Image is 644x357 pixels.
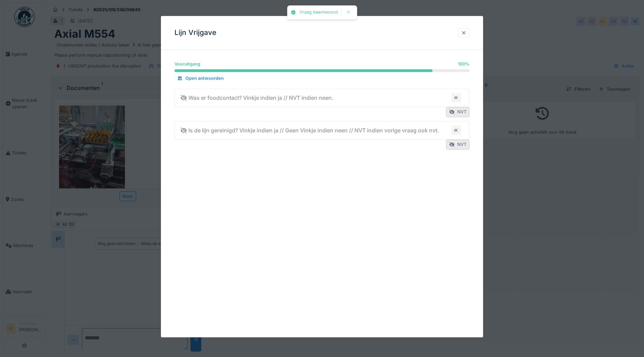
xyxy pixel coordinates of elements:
div: Is de lijn gereinigd? Vinkje indien ja // Geen Vinkje indien neen // NVT indien vorige vraag ook ... [180,126,439,134]
div: 100 % [458,61,470,67]
div: Was er foodcontact? Vinkje indien ja // NVT indien neen. [180,94,333,102]
div: NVT [446,107,470,117]
div: IK [452,93,461,102]
div: Vraag beantwoord [299,10,338,15]
div: NVT [446,140,470,150]
progress: 100 % [174,70,470,72]
div: Vooruitgang [174,61,200,67]
summary: Is de lijn gereinigd? Vinkje indien ja // Geen Vinkje indien neen // NVT indien vorige vraag ook ... [178,124,466,137]
h3: Lijn Vrijgave [174,29,216,37]
div: Open antwoorden [174,74,226,83]
summary: Was er foodcontact? Vinkje indien ja // NVT indien neen.IK [178,92,466,104]
div: IK [452,126,461,135]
